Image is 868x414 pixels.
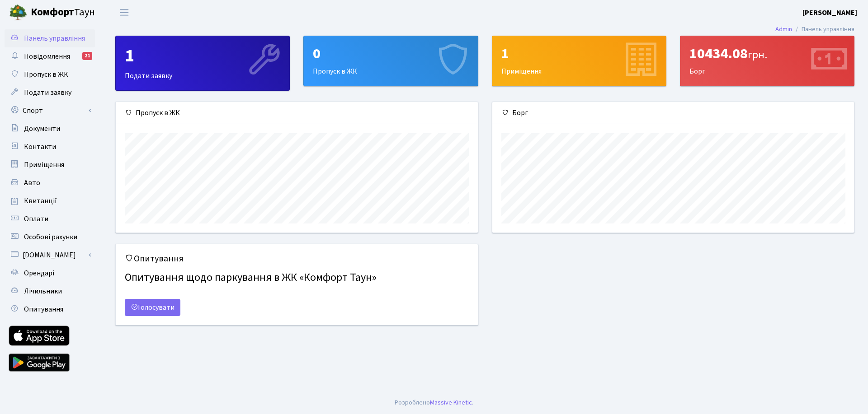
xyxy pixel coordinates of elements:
a: Розроблено [395,398,430,407]
a: Спорт [5,102,95,120]
b: Комфорт [31,5,74,19]
div: Приміщення [492,36,666,86]
a: Авто [5,174,95,192]
span: Лічильники [24,286,62,296]
div: Борг [492,102,854,124]
a: Панель управління [5,29,95,47]
a: Massive Kinetic [430,398,472,407]
div: Борг [680,36,854,86]
span: Орендарі [24,268,54,278]
a: Лічильники [5,282,95,300]
a: 1Подати заявку [115,36,290,91]
li: Панель управління [792,24,854,34]
span: Контакти [24,142,56,152]
span: Авто [24,178,40,188]
div: . [395,398,473,408]
a: [PERSON_NAME] [802,7,857,18]
span: грн. [748,47,767,63]
span: Панель управління [24,33,85,43]
img: logo.png [9,4,27,22]
span: Особові рахунки [24,232,77,242]
div: Пропуск в ЖК [116,102,478,124]
b: [PERSON_NAME] [802,8,857,18]
nav: breadcrumb [762,20,868,39]
div: 1 [125,45,280,67]
a: [DOMAIN_NAME] [5,246,95,264]
div: 0 [313,45,468,62]
a: Admin [775,24,792,34]
a: Контакти [5,138,95,156]
span: Оплати [24,214,48,224]
a: 1Приміщення [492,36,666,86]
h5: Опитування [125,253,469,264]
a: Квитанції [5,192,95,210]
span: Опитування [24,304,63,314]
a: 0Пропуск в ЖК [303,36,478,86]
a: Голосувати [125,299,180,316]
span: Повідомлення [24,51,70,61]
span: Таун [31,5,95,20]
div: 21 [82,52,92,60]
a: Подати заявку [5,84,95,102]
span: Квитанції [24,196,57,206]
div: 1 [501,45,657,62]
a: Документи [5,120,95,138]
h4: Опитування щодо паркування в ЖК «Комфорт Таун» [125,268,469,288]
a: Повідомлення21 [5,47,95,65]
button: Переключити навігацію [113,5,136,20]
a: Пропуск в ЖК [5,65,95,84]
span: Приміщення [24,160,64,170]
a: Опитування [5,300,95,318]
div: Подати заявку [116,36,289,90]
div: 10434.08 [689,45,845,62]
a: Особові рахунки [5,228,95,246]
span: Пропуск в ЖК [24,70,68,79]
div: Пропуск в ЖК [304,36,477,86]
a: Орендарі [5,264,95,282]
a: Оплати [5,210,95,228]
a: Приміщення [5,156,95,174]
span: Подати заявку [24,88,71,98]
span: Документи [24,124,60,134]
